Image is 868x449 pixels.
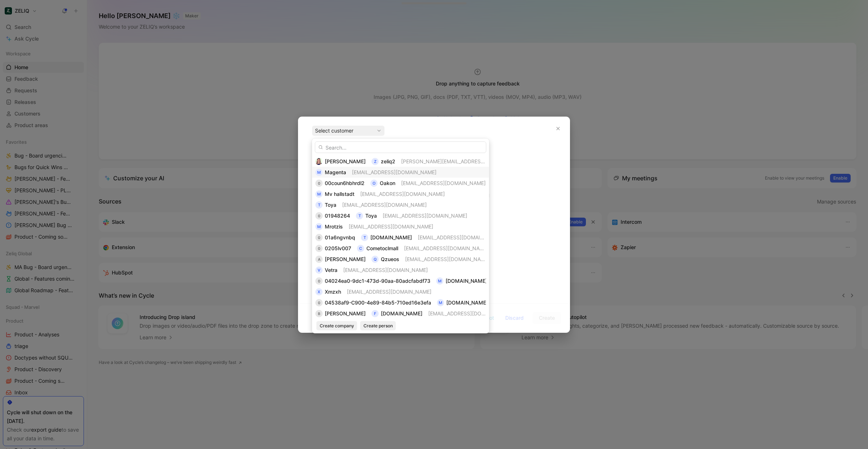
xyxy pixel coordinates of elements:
[370,180,378,187] div: O
[315,223,323,230] div: M
[446,299,488,306] span: [DOMAIN_NAME]
[349,223,433,230] span: [EMAIL_ADDRESS][DOMAIN_NAME]
[315,245,323,252] div: 0
[315,288,323,295] div: X
[370,234,412,240] span: [DOMAIN_NAME]
[325,256,366,262] span: [PERSON_NAME]
[356,212,363,219] div: T
[325,158,366,164] span: [PERSON_NAME]
[352,169,437,175] span: [EMAIL_ADDRESS][DOMAIN_NAME]
[360,191,445,197] span: [EMAIL_ADDRESS][DOMAIN_NAME]
[325,310,366,316] span: [PERSON_NAME]
[316,321,357,331] button: Create company
[428,310,513,316] span: [EMAIL_ADDRESS][DOMAIN_NAME]
[347,289,431,295] span: [EMAIL_ADDRESS][DOMAIN_NAME]
[325,180,365,186] span: 00coun6hbhrdl2
[325,191,354,197] span: Mv hallstadt
[436,277,443,285] div: m
[371,158,379,165] div: z
[405,256,490,262] span: [EMAIL_ADDRESS][DOMAIN_NAME]
[325,213,350,219] span: 01948264
[325,245,351,251] span: 0205lv007
[315,299,323,306] div: 0
[366,245,398,251] span: Cometoclmall
[381,256,399,262] span: Qzueos
[418,234,502,240] span: [EMAIL_ADDRESS][DOMAIN_NAME]
[357,245,364,252] div: C
[381,158,395,164] span: zeliq2
[325,169,346,175] span: Magenta
[401,158,527,164] span: [PERSON_NAME][EMAIL_ADDRESS][DOMAIN_NAME]
[315,190,323,198] div: M
[325,299,431,306] span: 04538af9-C900-4e89-84b5-710ed16e3efa
[325,234,355,240] span: 01a6ngvnbq
[371,310,379,317] div: f
[315,234,323,241] div: 0
[437,299,444,306] div: m
[380,180,395,186] span: Oakon
[404,245,489,251] span: [EMAIL_ADDRESS][DOMAIN_NAME]
[381,310,422,316] span: [DOMAIN_NAME]
[315,267,323,274] div: V
[315,310,323,317] div: B
[363,322,393,330] span: Create person
[401,180,486,186] span: [EMAIL_ADDRESS][DOMAIN_NAME]
[315,277,323,285] div: 0
[343,267,428,273] span: [EMAIL_ADDRESS][DOMAIN_NAME]
[325,202,336,208] span: Toya
[315,158,323,165] img: 9022122398065_db09ee4d6e664bd44051_192.jpg
[325,223,343,230] span: Mrotzis
[342,202,427,208] span: [EMAIL_ADDRESS][DOMAIN_NAME]
[325,278,430,284] span: 04024ea0-9dc1-473d-90aa-80adcfabdf73
[446,278,487,284] span: [DOMAIN_NAME]
[315,212,323,219] div: 0
[383,213,467,219] span: [EMAIL_ADDRESS][DOMAIN_NAME]
[315,180,323,187] div: 0
[325,289,341,295] span: Xmzxh
[315,201,323,209] div: T
[315,256,323,263] div: A
[325,267,337,273] span: Vetra
[315,169,323,176] div: M
[360,321,396,331] button: Create person
[361,234,368,241] div: t
[365,213,377,219] span: Toya
[371,256,379,263] div: Q
[320,322,354,330] span: Create company
[315,142,486,153] input: Search...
